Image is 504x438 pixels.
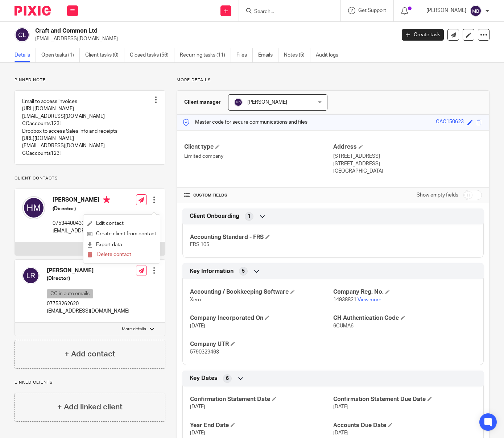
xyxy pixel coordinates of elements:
[15,380,165,385] p: Linked clients
[190,314,333,322] h4: Company Incorporated On
[122,326,146,332] p: More details
[47,300,129,307] p: 07753262620
[177,77,489,83] p: More details
[190,234,333,241] h4: Accounting Standard - FRS
[190,404,205,409] span: [DATE]
[53,196,135,205] h4: [PERSON_NAME]
[47,307,129,315] p: [EMAIL_ADDRESS][DOMAIN_NAME]
[22,196,45,219] img: svg%3E
[436,118,464,127] div: CAC150623
[184,153,333,160] p: Limited company
[333,143,482,151] h4: Address
[417,191,458,199] label: Show empty fields
[333,297,356,302] span: 14938821
[87,240,156,250] a: Export data
[333,396,476,403] h4: Confirmation Statement Due Date
[253,9,319,15] input: Search
[35,35,391,42] p: [EMAIL_ADDRESS][DOMAIN_NAME]
[53,205,135,212] h5: (Director)
[65,348,115,360] h4: + Add contact
[190,242,209,247] span: FRS 105
[190,396,333,403] h4: Confirmation Statement Date
[47,275,129,282] h5: (Director)
[333,153,482,160] p: [STREET_ADDRESS]
[190,288,333,296] h4: Accounting / Bookkeeping Software
[180,48,231,62] a: Recurring tasks (11)
[333,288,476,296] h4: Company Reg. No.
[333,422,476,429] h4: Accounts Due Date
[87,229,156,239] a: Create client from contact
[190,268,234,275] span: Key Information
[47,267,129,274] h4: [PERSON_NAME]
[470,5,482,17] img: svg%3E
[57,401,123,413] h4: + Add linked client
[358,8,386,13] span: Get Support
[15,48,36,62] a: Details
[87,218,156,229] a: Edit contact
[97,252,131,257] span: Delete contact
[41,48,80,62] a: Open tasks (1)
[190,375,218,382] span: Key Dates
[15,77,165,83] p: Pinned note
[15,27,30,42] img: svg%3E
[182,119,307,126] p: Master code for secure communications and files
[190,323,205,328] span: [DATE]
[35,27,320,35] h2: Craft and Common Ltd
[358,297,381,302] a: View more
[190,297,201,302] span: Xero
[190,350,219,355] span: 5790329463
[236,48,253,62] a: Files
[333,160,482,168] p: [STREET_ADDRESS]
[22,267,40,284] img: svg%3E
[15,6,51,16] img: Pixie
[85,48,124,62] a: Client tasks (0)
[53,220,135,227] p: 07534400430
[426,7,466,14] p: [PERSON_NAME]
[190,212,239,220] span: Client Onboarding
[190,430,205,435] span: [DATE]
[333,404,348,409] span: [DATE]
[184,193,333,198] h4: CUSTOM FIELDS
[87,250,131,260] button: Delete contact
[402,29,444,41] a: Create task
[248,213,251,220] span: 1
[15,175,165,181] p: Client contacts
[333,168,482,175] p: [GEOGRAPHIC_DATA]
[258,48,278,62] a: Emails
[103,196,110,203] i: Primary
[184,99,221,106] h3: Client manager
[284,48,310,62] a: Notes (5)
[242,268,245,275] span: 5
[190,340,333,348] h4: Company UTR
[190,422,333,429] h4: Year End Date
[130,48,174,62] a: Closed tasks (56)
[316,48,344,62] a: Audit logs
[247,100,287,105] span: [PERSON_NAME]
[47,289,93,298] p: CC in auto emails
[226,375,229,382] span: 6
[184,143,333,151] h4: Client type
[53,227,135,235] p: [EMAIL_ADDRESS][DOMAIN_NAME]
[333,314,476,322] h4: CH Authentication Code
[234,98,243,107] img: svg%3E
[333,430,348,435] span: [DATE]
[333,323,354,328] span: 6CUMA6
